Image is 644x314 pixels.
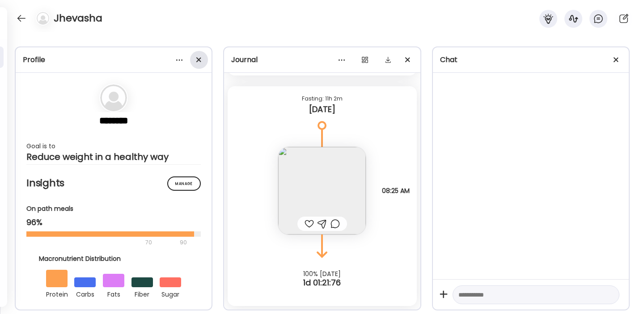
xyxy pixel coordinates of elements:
[46,287,68,300] div: protein
[235,104,409,115] div: [DATE]
[39,254,188,264] div: Macronutrient Distribution
[26,204,201,214] div: On path meals
[103,287,124,300] div: fats
[54,11,102,25] h4: Jhevasha
[23,54,204,65] div: Profile
[74,287,96,300] div: carbs
[26,151,201,162] div: Reduce weight in a healthy way
[26,217,201,228] div: 96%
[278,147,366,234] img: images%2F5wR2UHteAyeVVLwGLRcDEy74Fua2%2FBSQ9TQepP6jI18NNTmff%2FWJAuFdFPGiaffC3Sj3U8_240
[179,237,188,248] div: 90
[235,93,409,104] div: Fasting: 11h 2m
[224,277,420,288] div: 1d 01:21:76
[26,176,201,190] h2: Insights
[26,237,177,248] div: 70
[167,176,201,191] div: Manage
[160,287,181,300] div: sugar
[231,54,413,65] div: Journal
[440,54,622,65] div: Chat
[100,84,127,111] img: bg-avatar-default.svg
[37,12,49,25] img: bg-avatar-default.svg
[382,187,410,195] span: 08:25 AM
[26,141,201,151] div: Goal is to
[224,270,420,277] div: 100% [DATE]
[131,287,153,300] div: fiber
